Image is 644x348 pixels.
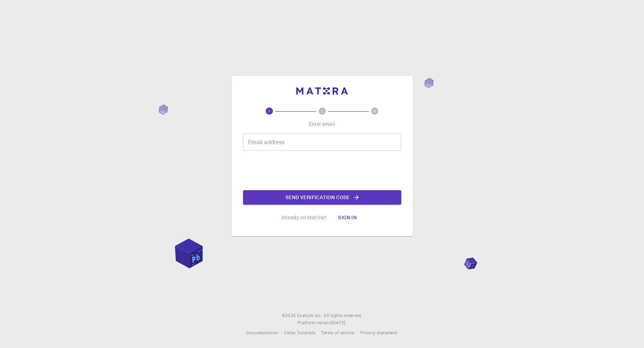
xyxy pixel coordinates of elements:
button: Send verification code [243,190,401,205]
a: Privacy statement [360,329,398,336]
span: All rights reserved. [324,312,362,319]
a: Terms of service [321,329,354,336]
text: 1 [268,109,270,114]
span: © 2025 [282,312,297,319]
span: Documentation [246,330,278,335]
button: Sign in [332,210,362,225]
p: Already on Mat3ra? [282,214,327,221]
text: 3 [374,109,376,114]
span: Privacy statement [360,330,398,335]
a: Exabyte Inc. [297,312,322,319]
a: Video Tutorials [284,329,315,336]
span: Exabyte Inc. [297,312,322,318]
span: [DATE] . [332,320,347,325]
span: Terms of service [321,330,354,335]
a: [DATE]. [332,319,347,326]
iframe: reCAPTCHA [268,156,377,184]
a: Documentation [246,329,278,336]
span: Video Tutorials [284,330,315,335]
text: 2 [321,109,323,114]
p: Enter email [309,120,335,128]
span: Platform version [297,319,332,326]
